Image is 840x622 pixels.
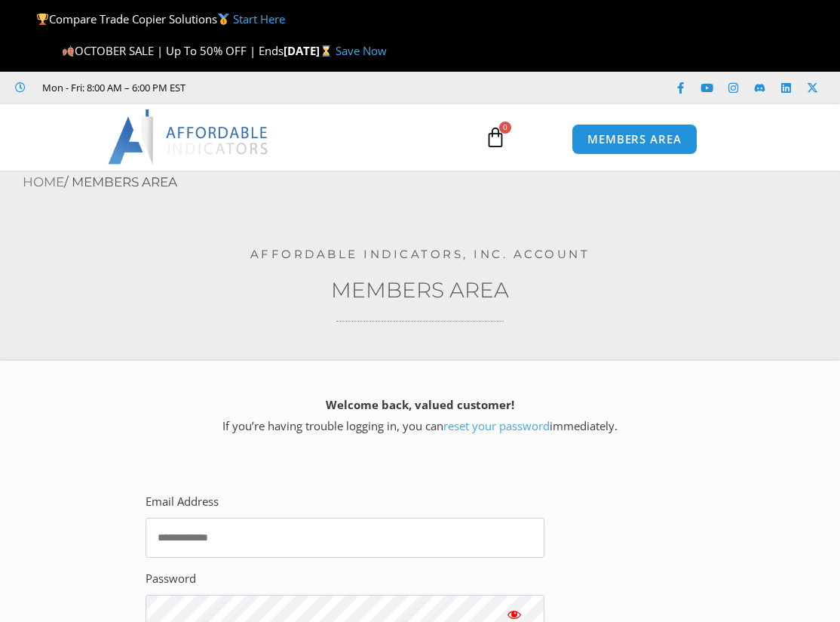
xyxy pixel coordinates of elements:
strong: Welcome back, valued customer! [326,397,514,412]
label: Email Address [146,491,219,513]
a: reset your password [443,418,550,433]
a: 0 [462,115,529,159]
p: If you’re having trouble logging in, you can immediately. [26,395,814,437]
img: 🏆 [37,14,48,25]
img: ⌛ [320,45,332,57]
a: Affordable Indicators, Inc. Account [250,247,590,261]
nav: Breadcrumb [23,171,840,195]
strong: [DATE] [284,43,336,58]
a: Start Here [233,11,285,26]
a: Save Now [336,43,387,58]
img: 🍂 [63,45,74,57]
img: 🥇 [218,14,229,25]
span: Compare Trade Copier Solutions [36,11,285,26]
a: Home [23,174,64,189]
a: MEMBERS AREA [572,124,697,155]
span: Mon - Fri: 8:00 AM – 6:00 PM EST [38,79,185,97]
span: 0 [499,122,511,134]
iframe: Customer reviews powered by Trustpilot [193,80,419,95]
span: OCTOBER SALE | Up To 50% OFF | Ends [62,43,284,58]
a: Members Area [331,277,509,303]
img: LogoAI | Affordable Indicators – NinjaTrader [108,109,270,164]
label: Password [146,568,196,590]
span: MEMBERS AREA [587,134,682,145]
